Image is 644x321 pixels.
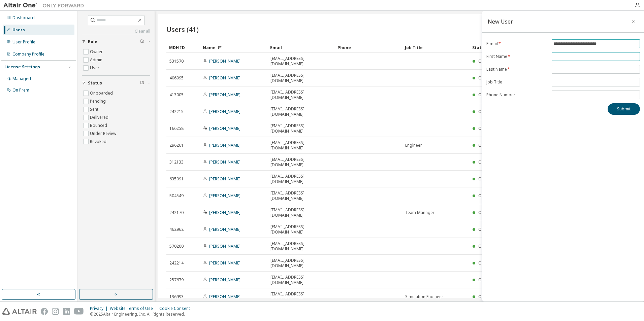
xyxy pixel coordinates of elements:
label: Last Name [486,67,548,72]
div: Users [12,27,25,33]
span: Team Manager [405,210,434,215]
button: Role [82,34,150,49]
span: [EMAIL_ADDRESS][DOMAIN_NAME] [270,140,332,151]
label: Delivered [90,113,110,121]
div: Status [472,42,594,53]
span: 296261 [169,143,184,148]
label: Revoked [90,138,108,146]
a: [PERSON_NAME] [209,277,240,283]
a: [PERSON_NAME] [209,243,240,249]
span: 413005 [169,92,184,98]
label: Onboarded [90,89,114,97]
a: [PERSON_NAME] [209,260,240,266]
span: Onboarded [478,58,501,64]
img: facebook.svg [41,308,48,315]
img: Altair One [3,2,88,9]
label: User [90,64,101,72]
span: Onboarded [478,159,501,165]
a: Clear all [82,29,150,34]
span: [EMAIL_ADDRESS][DOMAIN_NAME] [270,241,332,252]
span: [EMAIL_ADDRESS][DOMAIN_NAME] [270,157,332,168]
p: © 2025 Altair Engineering, Inc. All Rights Reserved. [90,311,194,317]
span: Clear filter [140,80,144,86]
span: Onboarded [478,142,501,148]
div: New User [488,19,513,24]
label: Bounced [90,121,108,130]
div: MDH ID [169,42,197,53]
span: Onboarded [478,294,501,299]
div: Company Profile [12,51,44,57]
span: Onboarded [478,210,501,215]
span: 504549 [169,193,184,199]
label: Admin [90,56,104,64]
span: [EMAIL_ADDRESS][DOMAIN_NAME] [270,207,332,218]
label: First Name [486,54,548,59]
span: Onboarded [478,277,501,283]
a: [PERSON_NAME] [209,294,240,299]
span: Onboarded [478,92,501,98]
span: [EMAIL_ADDRESS][DOMAIN_NAME] [270,106,332,117]
a: [PERSON_NAME] [209,75,240,81]
a: [PERSON_NAME] [209,92,240,98]
div: Email [270,42,332,53]
label: Pending [90,97,107,105]
div: Dashboard [12,15,35,21]
span: Role [88,39,97,44]
span: Onboarded [478,193,501,199]
button: Submit [608,103,640,115]
span: 242170 [169,210,184,215]
a: [PERSON_NAME] [209,126,240,131]
a: [PERSON_NAME] [209,193,240,199]
a: [PERSON_NAME] [209,109,240,114]
a: [PERSON_NAME] [209,159,240,165]
span: 570200 [169,244,184,249]
span: Onboarded [478,75,501,81]
div: Privacy [90,306,110,311]
span: [EMAIL_ADDRESS][DOMAIN_NAME] [270,73,332,83]
span: [EMAIL_ADDRESS][DOMAIN_NAME] [270,174,332,184]
span: Engineer [405,143,422,148]
span: [EMAIL_ADDRESS][DOMAIN_NAME] [270,190,332,201]
div: Website Terms of Use [110,306,159,311]
span: Status [88,80,102,86]
div: Phone [337,42,399,53]
label: Owner [90,48,104,56]
div: Job Title [405,42,467,53]
span: 166258 [169,126,184,131]
img: youtube.svg [74,308,84,315]
span: 242214 [169,260,184,266]
div: Managed [12,76,31,81]
span: 242215 [169,109,184,114]
span: 531570 [169,59,184,64]
span: Onboarded [478,260,501,266]
div: Name [203,42,265,53]
label: Under Review [90,130,118,138]
span: Onboarded [478,126,501,131]
a: [PERSON_NAME] [209,226,240,232]
div: On Prem [12,87,29,93]
div: License Settings [4,64,40,70]
span: Simulation Engineer [405,294,443,299]
div: Cookie Consent [159,306,194,311]
a: [PERSON_NAME] [209,58,240,64]
label: E-mail [486,41,548,46]
label: Sent [90,105,100,113]
span: [EMAIL_ADDRESS][DOMAIN_NAME] [270,224,332,235]
span: Onboarded [478,176,501,182]
span: 635991 [169,176,184,182]
span: [EMAIL_ADDRESS][DOMAIN_NAME] [270,291,332,302]
div: User Profile [12,39,35,45]
span: [EMAIL_ADDRESS][DOMAIN_NAME] [270,275,332,285]
span: 406995 [169,75,184,81]
span: Onboarded [478,226,501,232]
span: Onboarded [478,109,501,114]
a: [PERSON_NAME] [209,142,240,148]
span: 462962 [169,227,184,232]
button: Status [82,76,150,91]
span: [EMAIL_ADDRESS][DOMAIN_NAME] [270,258,332,269]
span: [EMAIL_ADDRESS][DOMAIN_NAME] [270,90,332,100]
span: 136993 [169,294,184,299]
span: [EMAIL_ADDRESS][DOMAIN_NAME] [270,123,332,134]
img: altair_logo.svg [2,308,37,315]
span: 312133 [169,159,184,165]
